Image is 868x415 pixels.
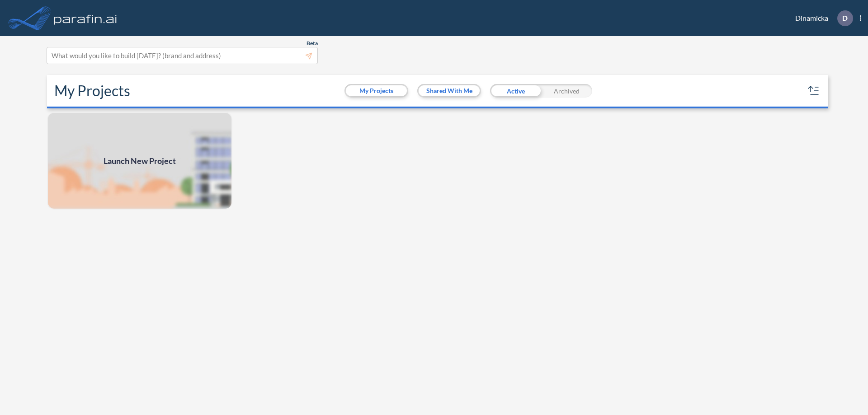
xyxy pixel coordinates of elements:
[419,85,480,96] button: Shared With Me
[842,14,848,22] p: D
[47,112,232,210] img: add
[104,155,176,167] span: Launch New Project
[52,9,119,27] img: logo
[490,84,541,98] div: Active
[54,82,130,99] h2: My Projects
[307,40,318,47] span: Beta
[346,85,407,96] button: My Projects
[807,84,821,98] button: sort
[541,84,592,98] div: Archived
[782,10,861,26] div: Dinamicka
[47,112,232,210] a: Launch New Project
